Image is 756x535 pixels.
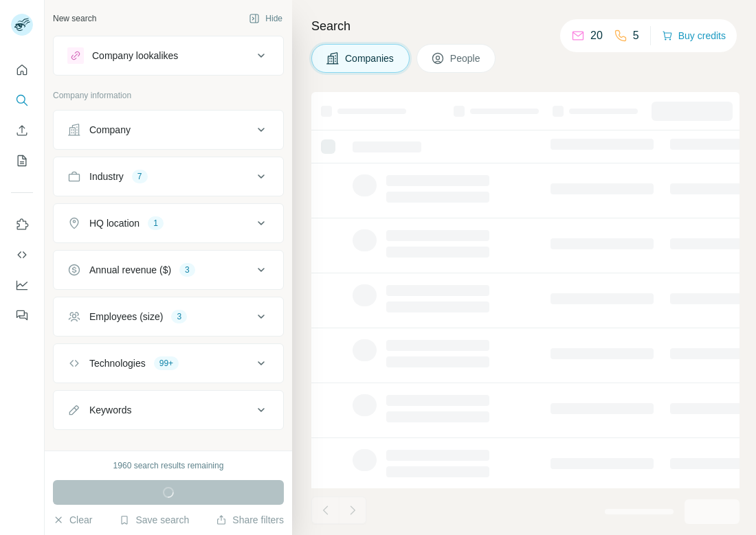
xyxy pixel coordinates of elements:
div: New search [53,12,96,25]
span: Companies [345,52,395,65]
div: Company [89,123,131,137]
button: Save search [119,513,189,527]
button: Buy credits [662,26,726,45]
span: People [450,52,482,65]
button: Annual revenue ($)3 [54,253,283,286]
div: Industry [89,170,124,183]
button: Technologies99+ [54,347,283,380]
div: Employees (size) [89,310,163,323]
div: Annual revenue ($) [89,263,171,277]
button: Quick start [11,58,33,82]
p: Company information [53,89,284,102]
p: 20 [590,27,603,44]
div: 3 [179,264,195,276]
div: 7 [132,170,148,183]
button: My lists [11,148,33,173]
button: Use Surfe on LinkedIn [11,212,33,237]
div: 1 [148,217,164,229]
button: Use Surfe API [11,242,33,267]
button: Employees (size)3 [54,300,283,333]
div: HQ location [89,216,140,230]
button: Company lookalikes [54,39,283,72]
button: Share filters [216,513,284,527]
div: 99+ [154,357,179,369]
button: Clear [53,513,92,527]
button: Industry7 [54,160,283,193]
h4: Search [311,16,740,36]
button: Enrich CSV [11,118,33,143]
button: Company [54,113,283,146]
div: 1960 search results remaining [113,459,224,472]
button: Search [11,88,33,113]
button: HQ location1 [54,207,283,240]
div: Company lookalikes [92,49,178,62]
div: Keywords [89,403,131,417]
button: Dashboard [11,273,33,297]
div: 3 [171,310,187,323]
div: Technologies [89,356,146,370]
button: Keywords [54,394,283,426]
p: 5 [633,27,639,44]
button: Hide [239,8,292,29]
button: Feedback [11,303,33,328]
